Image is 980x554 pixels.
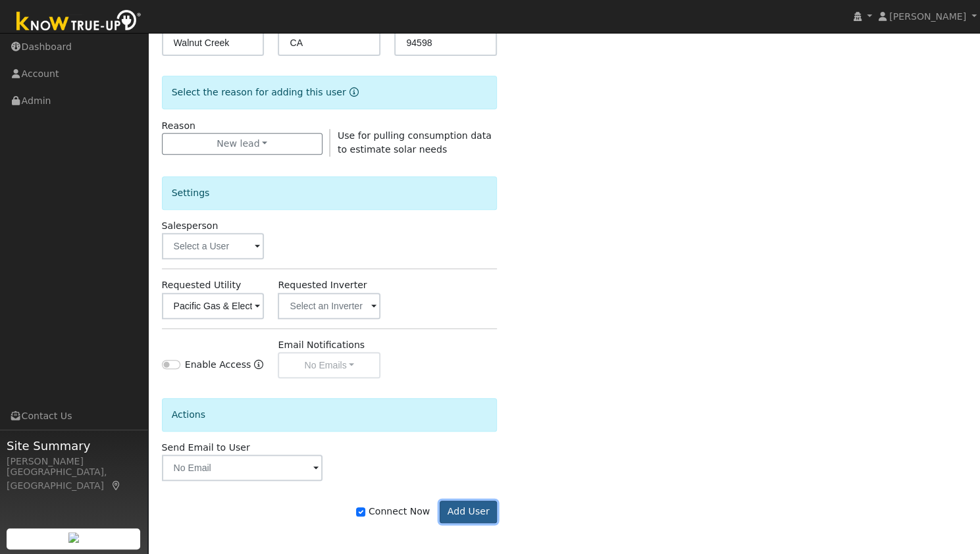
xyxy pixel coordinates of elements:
label: Email Notifications [278,338,365,352]
label: Requested Utility [162,278,242,292]
label: Requested Inverter [278,278,367,292]
div: Settings [162,176,498,210]
label: Reason [162,119,195,133]
img: Know True-Up [10,7,148,37]
input: No Email [162,455,322,481]
a: Reason for new user [346,87,359,97]
label: Salesperson [162,219,219,233]
div: [PERSON_NAME] [7,455,141,468]
div: Select the reason for adding this user [162,76,498,109]
a: Map [111,480,122,491]
div: Actions [162,398,498,432]
a: Enable Access [254,358,263,378]
span: [PERSON_NAME] [889,11,966,22]
span: Site Summary [7,437,141,455]
input: Select a User [162,233,265,259]
span: Use for pulling consumption data to estimate solar needs [338,130,492,155]
label: Send Email to User [162,441,250,455]
label: Enable Access [185,358,251,372]
div: [GEOGRAPHIC_DATA], [GEOGRAPHIC_DATA] [7,465,141,493]
button: New lead [162,133,322,155]
img: retrieve [68,532,79,543]
button: Add User [440,501,497,523]
input: Connect Now [356,507,365,516]
label: Connect Now [356,505,430,518]
input: Select a Utility [162,293,265,319]
input: Select an Inverter [278,293,380,319]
